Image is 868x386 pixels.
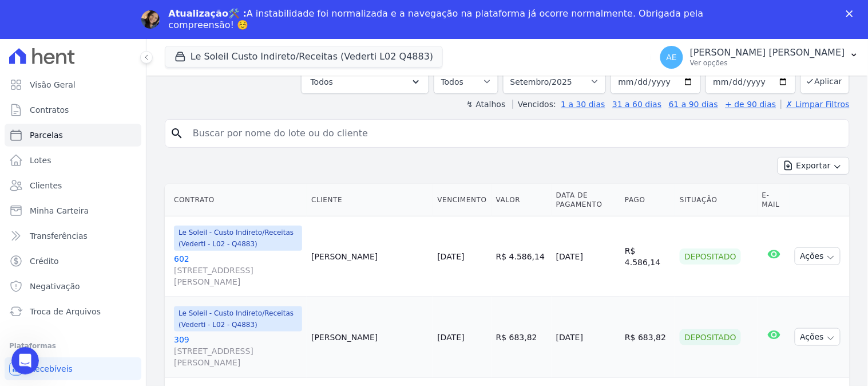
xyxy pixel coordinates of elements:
span: Minha Carteira [30,205,89,216]
a: [DATE] [437,252,464,261]
label: ↯ Atalhos [466,100,505,109]
a: Transferências [5,224,141,247]
a: 309[STREET_ADDRESS][PERSON_NAME] [174,334,302,368]
a: Contratos [5,99,141,121]
th: Contrato [165,184,307,216]
td: [DATE] [552,216,620,297]
p: Ver opções [690,58,845,68]
span: Negativação [30,281,80,292]
span: Lotes [30,155,51,166]
iframe: Intercom live chat [11,347,39,375]
span: Le Soleil - Custo Indireto/Receitas (Vederti - L02 - Q4883) [174,226,302,251]
div: Fechar [846,10,858,17]
a: 31 a 60 dias [612,100,661,109]
td: [PERSON_NAME] [307,297,433,377]
td: R$ 4.586,14 [492,216,552,297]
span: [STREET_ADDRESS][PERSON_NAME] [174,345,302,368]
button: AE [PERSON_NAME] [PERSON_NAME] Ver opções [651,41,868,73]
button: Ações [795,247,841,265]
a: Minha Carteira [5,199,141,222]
span: [STREET_ADDRESS][PERSON_NAME] [174,265,302,287]
a: Lotes [5,149,141,172]
p: [PERSON_NAME] [PERSON_NAME] [690,47,845,58]
img: Profile image for Adriane [141,10,160,29]
td: R$ 683,82 [492,297,552,377]
div: Depositado [680,249,741,265]
button: Todos [301,70,429,94]
a: Negativação [5,275,141,298]
a: Clientes [5,174,141,197]
div: A instabilidade foi normalizada e a navegação na plataforma já ocorre normalmente. Obrigada pela ... [169,8,709,31]
td: [PERSON_NAME] [307,216,433,297]
th: Cliente [307,184,433,216]
i: search [170,127,184,140]
a: Parcelas [5,124,141,147]
button: Aplicar [800,69,850,94]
span: Contratos [30,104,69,116]
span: Todos [311,75,333,89]
a: 602[STREET_ADDRESS][PERSON_NAME] [174,253,302,287]
a: Crédito [5,250,141,273]
a: Recebíveis [5,357,141,380]
span: Recebíveis [30,363,73,375]
a: 61 a 90 dias [669,100,718,109]
th: Data de Pagamento [552,184,620,216]
button: Ações [795,328,841,346]
th: Pago [620,184,675,216]
span: Transferências [30,230,88,242]
th: Situação [675,184,758,216]
a: Troca de Arquivos [5,300,141,323]
td: R$ 683,82 [620,297,675,377]
a: 1 a 30 dias [561,100,605,109]
span: Crédito [30,255,59,267]
th: Valor [492,184,552,216]
span: Clientes [30,180,62,191]
span: Le Soleil - Custo Indireto/Receitas (Vederti - L02 - Q4883) [174,306,302,332]
div: Depositado [680,329,741,345]
label: Vencidos: [513,100,556,109]
span: Parcelas [30,129,63,141]
a: + de 90 dias [726,100,776,109]
span: Visão Geral [30,79,76,90]
a: [DATE] [437,333,464,342]
a: Visão Geral [5,73,141,96]
button: Exportar [778,157,850,175]
input: Buscar por nome do lote ou do cliente [186,122,845,145]
b: Atualização🛠️ : [169,8,247,19]
div: Plataformas [9,339,137,353]
td: [DATE] [552,297,620,377]
td: R$ 4.586,14 [620,216,675,297]
button: Le Soleil Custo Indireto/Receitas (Vederti L02 Q4883) [165,46,443,68]
th: Vencimento [433,184,491,216]
span: Troca de Arquivos [30,306,101,317]
a: ✗ Limpar Filtros [781,100,850,109]
span: AE [667,53,677,61]
th: E-mail [758,184,791,216]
